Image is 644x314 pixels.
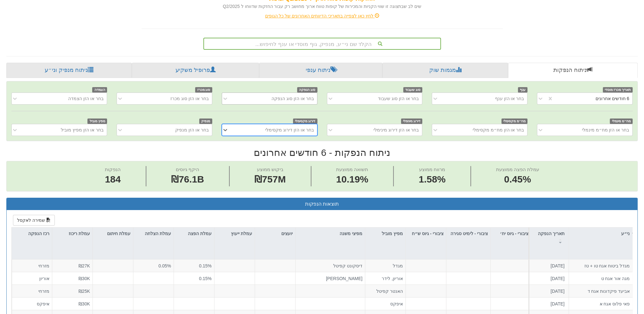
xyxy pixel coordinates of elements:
div: מפיץ מוביל [365,227,405,240]
span: ענף [518,87,528,93]
span: ₪25K [79,289,90,294]
div: מגדל [368,263,403,269]
div: איפקס [15,301,49,307]
div: בחר או הזן סוג הנפקה [271,95,314,102]
span: מרווח ממוצע [419,167,445,172]
span: ₪27K [79,263,90,268]
div: עמלת ייעוץ [214,227,255,240]
div: אביעד פיקדונות אגח ד [571,288,630,294]
div: 6 חודשים אחרונים [595,95,629,102]
span: סוג הנפקה [297,87,317,93]
span: ביקוש ממוצע [257,167,283,172]
div: אוריון [15,275,49,282]
div: בחר או הזן מח״מ מקסימלי [473,127,524,133]
span: 184 [105,173,121,186]
span: סוג שעבוד [403,87,423,93]
div: איפקס [368,301,403,307]
span: מפיץ מוביל [87,119,107,124]
span: 0.45% [496,173,539,186]
span: סוג מכרז [195,87,212,93]
span: ₪30K [79,276,90,281]
span: תשואה ממוצעת [336,167,368,172]
div: ציבורי - גיוס יח׳ [491,227,531,247]
div: בחר או הזן דירוג מקסימלי [265,127,314,133]
a: מגמות שוק [382,63,508,78]
span: ₪30K [79,301,90,306]
a: ניתוח הנפקות [508,63,638,78]
span: דירוג מקסימלי [293,119,317,124]
span: מח״מ מינמלי [610,119,633,124]
a: ניתוח ענפי [259,63,382,78]
div: בחר או הזן ענף [495,95,524,102]
div: תאריך הנפקה [529,227,569,247]
div: רכז הנפקה [12,227,52,240]
div: בחר או הזן מח״מ מינמלי [582,127,629,133]
div: [DATE] [531,275,564,282]
span: מנפיק [199,119,212,124]
div: בחר או הזן מנפיק [175,127,209,133]
div: מגה אור אגח ט [571,275,630,282]
div: האנטר קפיטל [368,288,403,294]
div: פאי פלוס אגח א [571,301,630,307]
span: ₪76.1B [171,174,204,184]
div: שים לב שבתצוגה זו שווי הקניות והמכירות של קופות טווח ארוך מחושב רק עבור החזקות שדווחו ל Q2/2025 [142,3,503,10]
div: ני״ע [569,227,632,240]
div: [DATE] [531,288,564,294]
div: הקלד שם ני״ע, מנפיק, גוף מוסדי או ענף לחיפוש... [204,38,440,49]
span: ₪757M [254,174,286,184]
span: הנפקות [105,167,121,172]
div: 0.05% [136,263,171,269]
div: 0.15% [176,275,212,282]
div: [DATE] [531,301,564,307]
div: בחר או הזן סוג שעבוד [378,95,419,102]
div: דיסקונט קפיטל [298,263,362,269]
span: תאריך מכרז מוסדי [603,87,633,93]
div: מגדל ביטוח אגח טו + טז [571,263,630,269]
span: הצמדה [92,87,107,93]
a: ניתוח מנפיק וני״ע [6,63,132,78]
div: עמלת ריכוז [52,227,92,240]
span: 1.58% [419,173,446,186]
div: בחר או הזן סוג מכרז [170,95,209,102]
div: עמלת הצלחה [133,227,174,240]
div: בחר או הזן מפיץ מוביל [61,127,104,133]
div: [PERSON_NAME] [298,275,362,282]
h2: ניתוח הנפקות - 6 חודשים אחרונים [6,147,638,158]
div: לחץ כאן לצפייה בתאריכי הדיווחים האחרונים של כל הגופים [137,13,507,19]
div: בחר או הזן הצמדה [68,95,104,102]
div: [DATE] [531,263,564,269]
span: עמלת הפצה ממוצעת [496,167,539,172]
div: מזרחי [15,288,49,294]
h3: תוצאות הנפקות [11,201,633,207]
div: בחר או הזן דירוג מינימלי [373,127,419,133]
a: פרופיל משקיע [132,63,259,78]
div: מזרחי [15,263,49,269]
span: היקף גיוסים [176,167,199,172]
span: מח״מ מקסימלי [501,119,528,124]
div: 0.15% [176,263,212,269]
div: ציבורי - לימיט סגירה [446,227,490,247]
span: 10.19% [336,173,368,186]
div: אוריון, לידר [368,275,403,282]
span: דירוג מינימלי [401,119,423,124]
div: יועצים [255,227,295,240]
button: שמירה לאקסל [13,215,55,226]
div: מפיצי משנה [296,227,365,240]
div: עמלת חיתום [93,227,133,240]
div: ציבורי - גיוס ש״ח [406,227,446,247]
div: עמלת הפצה [174,227,214,240]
